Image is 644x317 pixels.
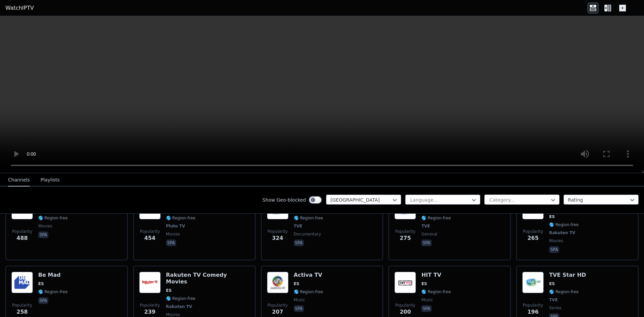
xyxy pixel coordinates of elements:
h6: Be Mad [38,272,68,278]
span: 🌎 Region-free [549,222,579,227]
span: 275 [400,234,411,242]
span: Rakuten TV [166,304,192,309]
span: Popularity [140,303,160,308]
span: music [294,297,305,303]
span: Popularity [395,229,415,234]
span: 🌎 Region-free [166,215,196,221]
span: TVE [294,223,303,229]
span: 265 [527,234,538,242]
span: 454 [144,234,155,242]
p: spa [38,231,48,238]
p: spa [421,305,431,312]
span: movies [549,238,563,244]
span: ES [294,281,300,286]
span: Pluto TV [166,223,185,229]
span: 196 [527,308,538,316]
p: spa [38,297,48,304]
p: spa [549,246,559,253]
span: TVE [549,297,558,303]
img: Activa TV [267,272,288,293]
span: ES [549,281,555,286]
span: 🌎 Region-free [166,296,196,301]
span: 🌎 Region-free [38,215,68,221]
span: 488 [16,234,28,242]
span: TVE [421,223,430,229]
button: Playlists [41,174,60,187]
span: series [549,305,561,311]
p: spa [421,240,431,246]
h6: HIT TV [421,272,451,278]
span: 🌎 Region-free [294,215,323,221]
span: ES [38,281,44,286]
span: 258 [16,308,28,316]
span: ES [166,288,172,293]
button: Channels [8,174,30,187]
span: general [421,231,437,237]
span: 207 [272,308,283,316]
img: Be Mad [11,272,33,293]
span: Popularity [12,229,32,234]
h6: Rakuten TV Comedy Movies [166,272,250,285]
img: TVE Star HD [522,272,544,293]
h6: TVE Star HD [549,272,586,278]
span: movies [166,231,180,237]
span: documentary [294,231,321,237]
span: 🌎 Region-free [294,289,323,295]
span: 239 [144,308,155,316]
span: Popularity [268,303,288,308]
span: 🌎 Region-free [421,215,451,221]
p: spa [294,240,304,246]
p: spa [166,240,176,246]
a: WatchIPTV [5,4,34,12]
span: Popularity [12,303,32,308]
span: Popularity [523,303,543,308]
span: 200 [400,308,411,316]
span: Popularity [395,303,415,308]
span: 324 [272,234,283,242]
span: ES [421,281,427,286]
span: 🌎 Region-free [549,289,579,295]
span: 🌎 Region-free [421,289,451,295]
p: spa [294,305,304,312]
img: HIT TV [394,272,416,293]
span: movies [38,223,52,229]
span: Popularity [523,229,543,234]
span: Popularity [140,229,160,234]
span: Rakuten TV [549,230,575,235]
span: music [421,297,433,303]
span: 🌎 Region-free [38,289,68,295]
span: ES [549,214,555,219]
span: Popularity [268,229,288,234]
label: Show Geo-blocked [262,197,306,203]
img: Rakuten TV Comedy Movies [139,272,161,293]
h6: Activa TV [294,272,323,278]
